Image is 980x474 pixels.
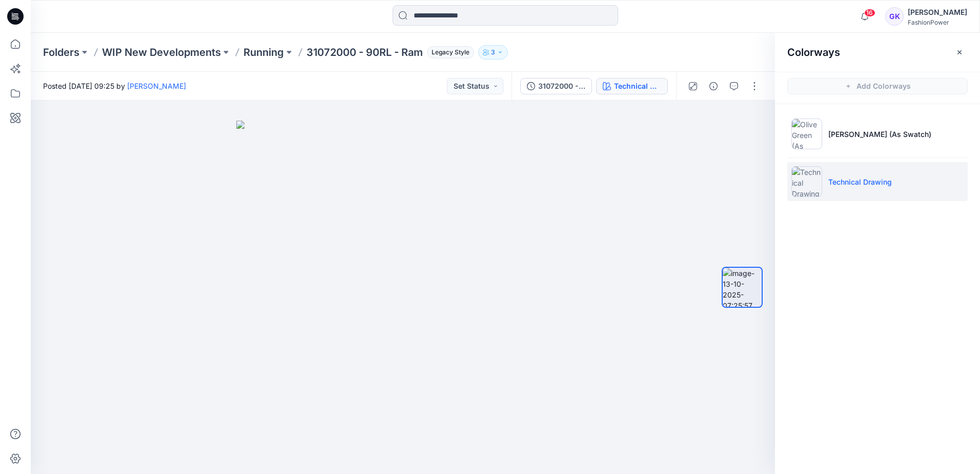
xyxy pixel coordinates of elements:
p: Technical Drawing [828,176,892,187]
div: GK [885,7,904,26]
button: Legacy Style [423,45,474,60]
img: image-13-10-2025-07:25:57 [723,268,762,307]
span: Legacy Style [427,46,474,58]
a: Running [243,45,284,60]
p: [PERSON_NAME] (As Swatch) [828,129,931,140]
button: Technical Drawing [596,78,668,94]
p: 31072000 - 90RL - Ram [307,45,423,60]
h2: Colorways [787,46,840,58]
div: [PERSON_NAME] [908,6,967,18]
div: 31072000 - 90RL - Ram [538,81,585,92]
img: eyJhbGciOiJIUzI1NiIsImtpZCI6IjAiLCJzbHQiOiJzZXMiLCJ0eXAiOiJKV1QifQ.eyJkYXRhIjp7InR5cGUiOiJzdG9yYW... [236,121,569,474]
button: 31072000 - 90RL - Ram [520,78,592,94]
div: Technical Drawing [614,81,661,92]
img: Olive Green (As Swatch) [791,118,822,149]
img: Technical Drawing [791,166,822,197]
span: 16 [864,9,875,17]
p: 3 [491,47,495,58]
a: WIP New Developments [102,45,221,60]
button: 3 [478,45,508,60]
span: Posted [DATE] 09:25 by [43,81,186,91]
div: FashionPower [908,18,967,26]
button: Details [705,78,722,94]
a: [PERSON_NAME] [127,82,186,90]
a: Folders [43,45,79,60]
